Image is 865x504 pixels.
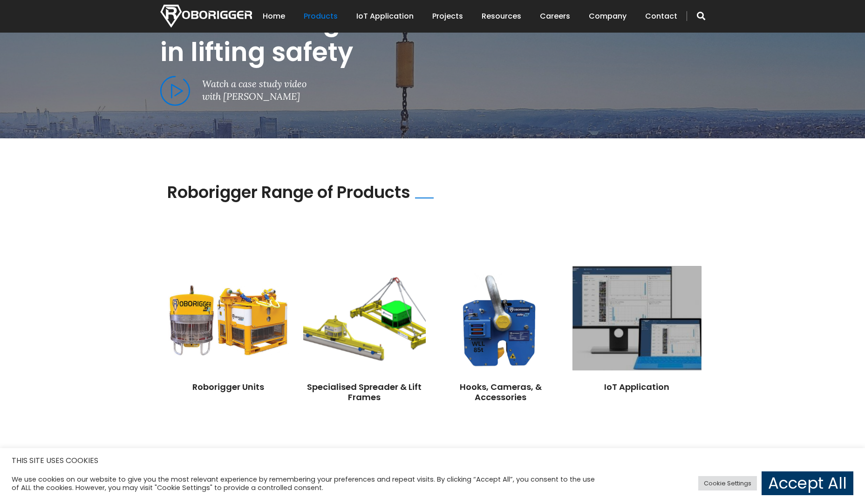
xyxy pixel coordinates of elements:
[12,455,853,467] h5: THIS SITE USES COOKIES
[432,2,463,31] a: Projects
[589,2,627,31] a: Company
[460,381,542,403] a: Hooks, Cameras, & Accessories
[192,381,264,393] a: Roborigger Units
[12,475,601,492] div: We use cookies on our website to give you the most relevant experience by remembering your prefer...
[160,5,252,27] img: Nortech
[698,476,757,490] a: Cookie Settings
[482,2,521,31] a: Resources
[356,2,414,31] a: IoT Application
[604,381,669,393] a: IoT Application
[307,381,422,403] a: Specialised Spreader & Lift Frames
[167,183,410,202] h2: Roborigger Range of Products
[160,76,306,102] a: Watch a case study videowith [PERSON_NAME]
[304,2,338,31] a: Products
[762,471,853,495] a: Accept All
[540,2,570,31] a: Careers
[645,2,677,31] a: Contact
[263,2,285,31] a: Home
[160,6,705,68] h2: Game-changer in lifting safety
